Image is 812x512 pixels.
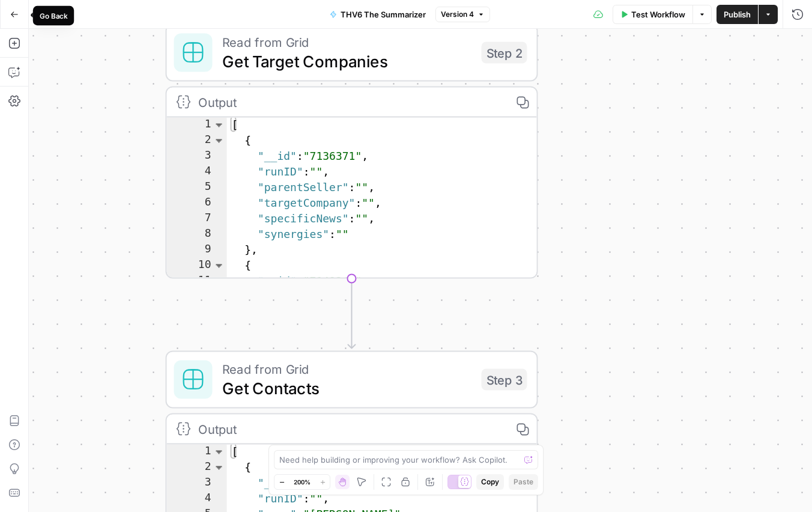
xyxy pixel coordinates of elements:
span: Toggle code folding, rows 2 through 9 [213,133,226,149]
div: 1 [167,445,227,460]
span: 200% [294,477,311,487]
span: Copy [481,477,499,487]
span: Paste [514,477,533,487]
span: Get Target Companies [222,49,472,73]
div: 10 [167,258,227,274]
button: Paste [509,474,538,490]
div: Output [198,93,501,112]
span: Toggle code folding, rows 10 through 17 [213,258,226,274]
button: Version 4 [435,7,490,22]
div: 9 [167,243,227,258]
div: 4 [167,165,227,180]
span: Get Contacts [222,376,472,400]
div: 7 [167,212,227,227]
span: Test Workflow [631,8,685,20]
div: 3 [167,476,227,492]
span: Version 4 [441,9,474,20]
span: Read from Grid [222,32,472,52]
span: Toggle code folding, rows 2 through 11 [213,460,226,476]
span: Publish [724,8,751,20]
div: 2 [167,460,227,476]
button: Test Workflow [613,5,692,24]
div: Step 3 [482,369,527,391]
div: Read from GridGet Target CompaniesStep 2Output[ { "__id":"7136371", "runID":"", "parentSeller":""... [166,24,538,279]
div: Output [198,419,501,439]
div: Go Back [39,10,67,21]
button: THV6 The Summarizer [323,5,433,24]
div: Step 2 [482,42,527,64]
button: Copy [476,474,504,490]
div: 3 [167,149,227,165]
span: Toggle code folding, rows 1 through 502 [213,445,226,460]
div: 4 [167,492,227,507]
div: 2 [167,133,227,149]
div: 8 [167,227,227,243]
span: THV6 The Summarizer [341,8,426,20]
div: 11 [167,274,227,290]
span: Read from Grid [222,359,472,379]
span: Toggle code folding, rows 1 through 402 [213,118,226,133]
div: 1 [167,118,227,133]
g: Edge from step_2 to step_3 [348,279,356,349]
button: Publish [717,5,758,24]
div: 6 [167,196,227,212]
div: 5 [167,180,227,196]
